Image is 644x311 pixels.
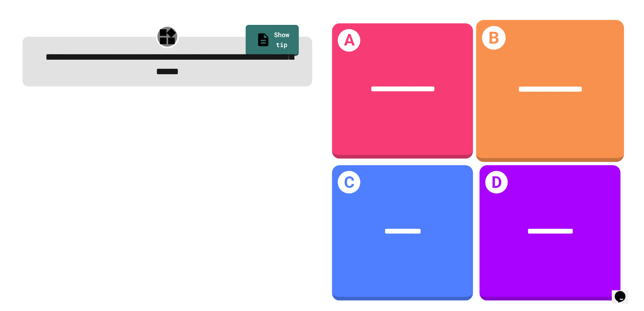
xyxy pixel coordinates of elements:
h1: D [485,171,508,194]
a: Show tip [246,25,299,56]
h1: C [338,171,360,194]
h1: B [482,26,506,49]
iframe: chat widget [612,280,636,303]
h1: A [338,29,360,52]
